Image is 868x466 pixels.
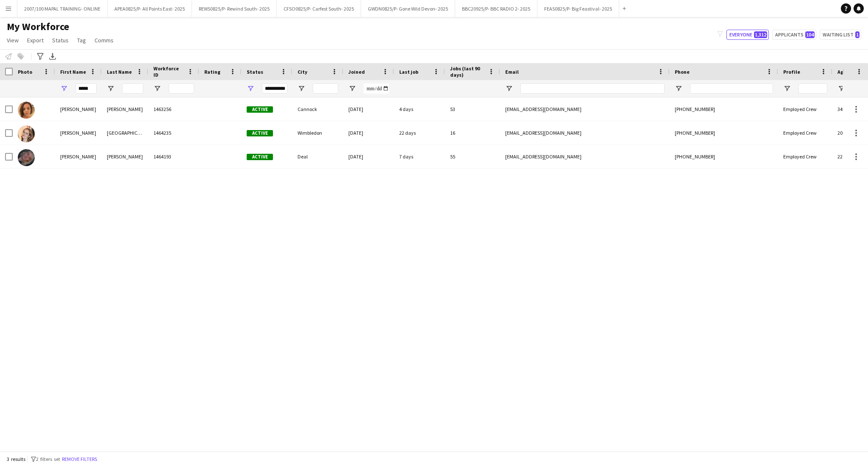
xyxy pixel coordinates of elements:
div: [DATE] [343,97,394,121]
span: First Name [60,69,86,75]
span: City [298,69,307,75]
img: Emily Vallance [18,149,35,166]
div: [DATE] [343,145,394,168]
span: Photo [18,69,32,75]
span: Phone [675,69,690,75]
div: [PHONE_NUMBER] [670,145,778,168]
input: Email Filter Input [520,83,665,94]
span: Jobs (last 90 days) [450,65,485,78]
div: [GEOGRAPHIC_DATA] [102,121,148,144]
div: [EMAIL_ADDRESS][DOMAIN_NAME] [500,97,670,121]
div: [PERSON_NAME] [55,97,102,121]
button: Open Filter Menu [298,85,305,92]
div: Employed Crew [778,121,832,144]
a: Tag [74,35,89,46]
div: 22 [832,145,868,168]
button: REWS0825/P- Rewind South- 2025 [192,0,277,17]
span: 1 [855,31,860,38]
div: 20 [832,121,868,144]
button: GWDN0825/P- Gone Wild Devon- 2025 [361,0,455,17]
button: Open Filter Menu [153,85,161,92]
button: Waiting list1 [820,30,861,40]
span: View [7,36,19,44]
div: 1463256 [148,97,199,121]
span: Age [837,69,846,75]
button: Open Filter Menu [675,85,682,92]
input: Last Name Filter Input [122,83,143,94]
span: Comms [95,36,114,44]
span: Status [247,69,263,75]
span: My Workforce [7,20,69,33]
div: [PHONE_NUMBER] [670,121,778,144]
button: Applicants104 [772,30,816,40]
a: Export [24,35,47,46]
span: Email [505,69,519,75]
span: Last job [399,69,418,75]
div: Wimbledon [292,121,343,144]
span: Export [27,36,44,44]
div: 1464193 [148,145,199,168]
span: Last Name [107,69,132,75]
a: View [3,35,22,46]
img: Emily Burton [18,102,35,119]
span: Active [247,106,273,113]
span: 2 filters set [36,456,60,462]
button: 2007/100 MAPAL TRAINING- ONLINE [17,0,108,17]
app-action-btn: Advanced filters [35,51,45,61]
div: [PERSON_NAME] [102,145,148,168]
button: Open Filter Menu [505,85,513,92]
a: Status [49,35,72,46]
div: [DATE] [343,121,394,144]
div: [PERSON_NAME] [55,145,102,168]
div: 53 [445,97,500,121]
img: Emily Cleveland [18,125,35,142]
a: Comms [91,35,117,46]
span: Tag [77,36,86,44]
button: Open Filter Menu [60,85,68,92]
div: Employed Crew [778,145,832,168]
button: APEA0825/P- All Points East- 2025 [108,0,192,17]
div: 7 days [394,145,445,168]
div: 1464235 [148,121,199,144]
button: Open Filter Menu [107,85,114,92]
input: Workforce ID Filter Input [169,83,194,94]
div: [PERSON_NAME] [55,121,102,144]
button: BBC20925/P- BBC RADIO 2- 2025 [455,0,537,17]
button: Everyone1,312 [726,30,769,40]
div: 4 days [394,97,445,121]
div: 55 [445,145,500,168]
div: [EMAIL_ADDRESS][DOMAIN_NAME] [500,121,670,144]
div: [PERSON_NAME] [102,97,148,121]
input: Joined Filter Input [364,83,389,94]
span: Profile [783,69,800,75]
div: 22 days [394,121,445,144]
div: [PHONE_NUMBER] [670,97,778,121]
span: Joined [348,69,365,75]
span: Active [247,154,273,160]
div: 34 [832,97,868,121]
div: [EMAIL_ADDRESS][DOMAIN_NAME] [500,145,670,168]
div: Cannock [292,97,343,121]
input: Phone Filter Input [690,83,773,94]
button: Open Filter Menu [783,85,791,92]
span: Workforce ID [153,65,184,78]
input: First Name Filter Input [75,83,97,94]
button: CFSO0825/P- Carfest South- 2025 [277,0,361,17]
span: 1,312 [754,31,767,38]
div: Employed Crew [778,97,832,121]
span: Rating [204,69,220,75]
input: Profile Filter Input [798,83,827,94]
app-action-btn: Export XLSX [47,51,58,61]
input: City Filter Input [313,83,338,94]
span: 104 [805,31,815,38]
button: Open Filter Menu [247,85,254,92]
button: FEAS0825/P- Big Feastival- 2025 [537,0,619,17]
button: Remove filters [60,455,99,464]
button: Open Filter Menu [837,85,845,92]
div: Deal [292,145,343,168]
div: 16 [445,121,500,144]
span: Status [52,36,69,44]
button: Open Filter Menu [348,85,356,92]
span: Active [247,130,273,136]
